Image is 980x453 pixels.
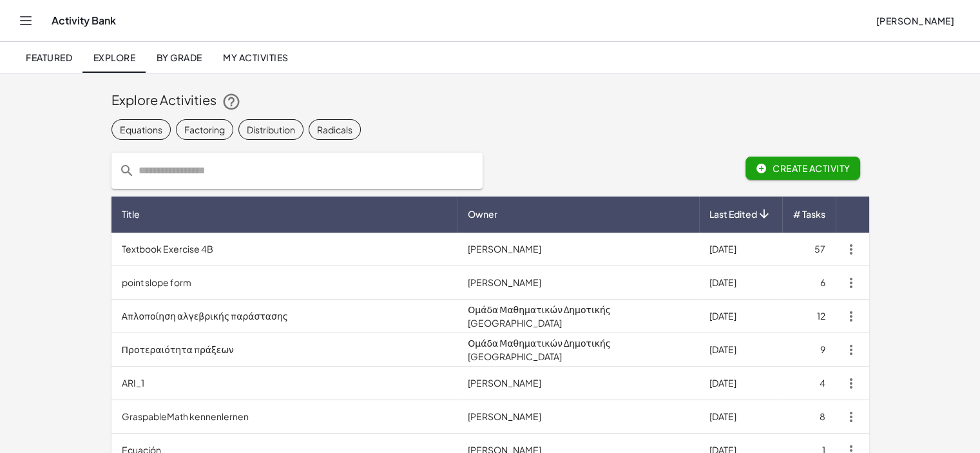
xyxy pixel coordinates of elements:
[111,400,458,434] td: GraspableMath kennenlernen
[457,333,698,367] td: Ομάδα Μαθηματικών Δημοτικής [GEOGRAPHIC_DATA]
[457,300,698,333] td: Ομάδα Μαθηματικών Δημοτικής [GEOGRAPHIC_DATA]
[756,162,850,174] span: Create Activity
[119,163,135,178] i: prepended action
[793,207,825,221] span: # Tasks
[111,333,458,367] td: Προτεραιότητα πράξεων
[122,207,140,221] span: Title
[699,266,782,300] td: [DATE]
[457,266,698,300] td: [PERSON_NAME]
[93,52,135,63] span: Explore
[699,400,782,434] td: [DATE]
[699,367,782,400] td: [DATE]
[876,15,954,26] span: [PERSON_NAME]
[184,122,225,136] div: Factoring
[111,91,869,111] div: Explore Activities
[223,52,289,63] span: My Activities
[782,333,836,367] td: 9
[457,233,698,266] td: [PERSON_NAME]
[111,266,458,300] td: point slope form
[15,10,36,31] button: Toggle navigation
[699,233,782,266] td: [DATE]
[457,400,698,434] td: [PERSON_NAME]
[782,400,836,434] td: 8
[317,122,352,136] div: Radicals
[782,367,836,400] td: 4
[468,207,497,221] span: Owner
[457,367,698,400] td: [PERSON_NAME]
[782,266,836,300] td: 6
[120,122,162,136] div: Equations
[699,333,782,367] td: [DATE]
[782,300,836,333] td: 12
[709,207,757,221] span: Last Edited
[111,300,458,333] td: Απλοποίηση αλγεβρικής παράστασης
[156,52,202,63] span: By Grade
[26,52,72,63] span: Featured
[745,157,861,180] button: Create Activity
[865,9,965,32] button: [PERSON_NAME]
[247,122,295,136] div: Distribution
[782,233,836,266] td: 57
[699,300,782,333] td: [DATE]
[111,233,458,266] td: Textbook Exercise 4B
[111,367,458,400] td: ARI_1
